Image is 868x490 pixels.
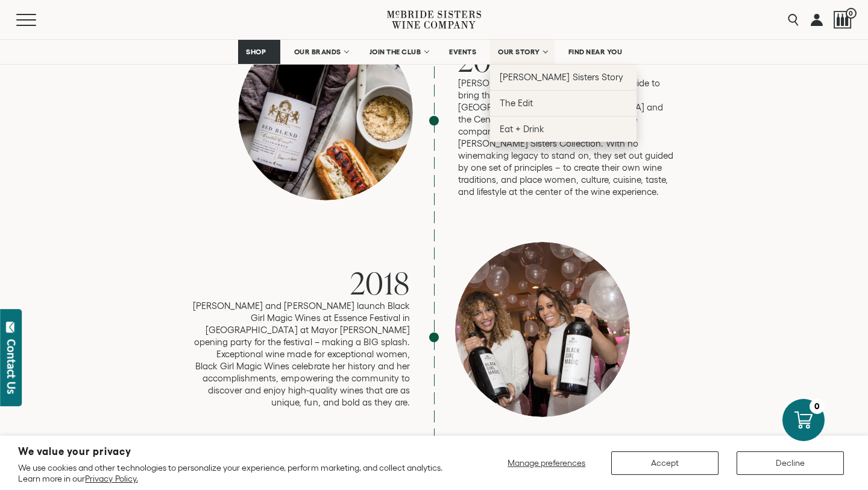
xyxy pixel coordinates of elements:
span: Eat + Drink [500,124,544,134]
button: Decline [737,451,844,475]
span: SHOP [246,48,266,56]
span: 2018 [350,262,410,304]
div: Contact Us [5,339,17,394]
h2: We value your privacy [18,447,459,457]
button: Manage preferences [500,451,593,475]
span: 0 [846,8,857,19]
a: The Edit [490,90,637,116]
span: [PERSON_NAME] Sisters Story [500,72,623,82]
button: Mobile Menu Trigger [16,14,60,26]
a: OUR BRANDS [286,40,356,64]
span: JOIN THE CLUB [370,48,421,56]
a: [PERSON_NAME] Sisters Story [490,64,637,90]
a: FIND NEAR YOU [561,40,631,64]
a: OUR STORY [490,40,555,64]
span: OUR BRANDS [294,48,341,56]
p: We use cookies and other technologies to personalize your experience, perform marketing, and coll... [18,462,459,484]
a: Eat + Drink [490,116,637,142]
span: EVENTS [449,48,476,56]
a: EVENTS [441,40,484,64]
a: SHOP [238,40,280,64]
span: OUR STORY [498,48,540,56]
span: FIND NEAR YOU [568,48,623,56]
a: Privacy Policy. [85,474,137,483]
button: Accept [611,451,719,475]
div: 0 [810,399,825,414]
a: JOIN THE CLUB [362,40,436,64]
p: [PERSON_NAME] and [PERSON_NAME] launch Black Girl Magic Wines at Essence Festival in [GEOGRAPHIC_... [193,300,410,409]
p: [PERSON_NAME] and [PERSON_NAME] decide to bring their collections of wines from [GEOGRAPHIC_DATA]... [458,77,675,198]
span: The Edit [500,98,533,108]
span: Manage preferences [508,458,585,468]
